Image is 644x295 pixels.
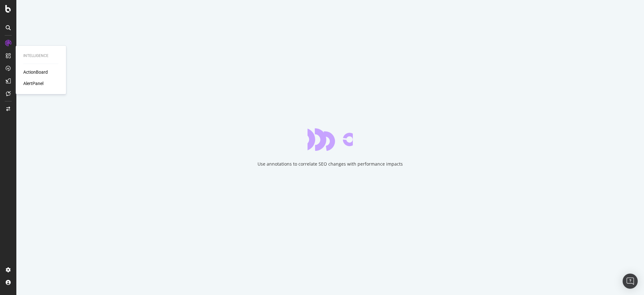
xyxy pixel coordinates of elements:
[23,80,43,87] a: AlertPanel
[23,53,58,59] div: Intelligence
[258,161,403,167] div: Use annotations to correlate SEO changes with performance impacts
[308,128,353,151] div: animation
[623,274,638,289] div: Open Intercom Messenger
[23,69,48,75] a: ActionBoard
